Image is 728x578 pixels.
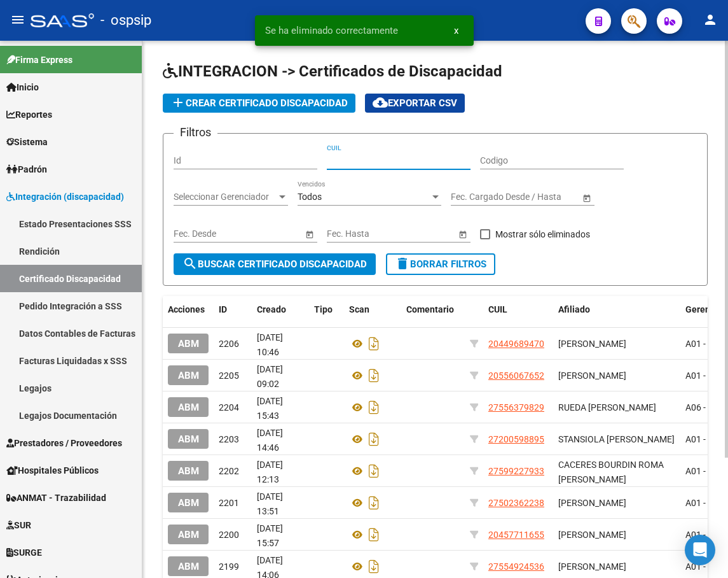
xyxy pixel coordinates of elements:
[6,80,39,94] span: Inicio
[366,397,382,418] i: Descargar documento
[257,460,283,484] span: [DATE] 12:13
[257,364,283,389] span: [DATE] 09:02
[163,94,355,113] button: Crear Certificado Discapacidad
[384,229,446,239] input: Fecha fin
[219,402,239,412] span: 2204
[168,461,209,481] button: ABM
[558,434,675,444] span: STANSIOLA [PERSON_NAME]
[558,370,626,381] span: [PERSON_NAME]
[558,460,664,484] span: CACERES BOURDIN ROMA [PERSON_NAME]
[168,525,209,544] button: ABM
[488,561,544,572] span: 27554924536
[373,95,388,110] mat-icon: cloud_download
[168,304,205,314] span: Acciones
[366,525,382,545] i: Descargar documento
[401,296,465,323] datatable-header-cell: Comentario
[174,192,277,202] span: Seleccionar Gerenciador
[366,556,382,577] i: Descargar documento
[366,429,382,449] i: Descargar documento
[366,461,382,481] i: Descargar documento
[182,258,367,270] span: Buscar Certificado Discapacidad
[6,135,48,149] span: Sistema
[366,334,382,354] i: Descargar documento
[553,296,680,323] datatable-header-cell: Afiliado
[6,162,47,176] span: Padrón
[257,396,283,421] span: [DATE] 15:43
[451,192,497,202] input: Fecha inicio
[168,556,209,576] button: ABM
[558,304,590,314] span: Afiliado
[395,256,410,271] mat-icon: delete
[488,304,507,314] span: CUIL
[178,370,199,381] span: ABM
[174,229,220,239] input: Fecha inicio
[314,304,333,314] span: Tipo
[395,258,486,270] span: Borrar Filtros
[168,334,209,353] button: ABM
[454,25,458,36] span: x
[219,304,227,314] span: ID
[257,491,283,516] span: [DATE] 13:51
[178,529,199,540] span: ABM
[219,466,239,476] span: 2202
[488,402,544,412] span: 27556379829
[488,530,544,540] span: 20457711655
[483,296,553,323] datatable-header-cell: CUIL
[488,339,544,349] span: 20449689470
[373,97,457,109] span: Exportar CSV
[219,530,239,540] span: 2200
[168,397,209,417] button: ABM
[257,428,283,453] span: [DATE] 14:46
[703,12,718,27] mat-icon: person
[257,523,283,548] span: [DATE] 15:57
[349,304,369,314] span: Scan
[488,466,544,476] span: 27599227933
[558,561,626,572] span: [PERSON_NAME]
[298,192,322,202] span: Todos
[456,227,469,241] button: Open calendar
[365,94,465,113] button: Exportar CSV
[488,434,544,444] span: 27200598895
[178,402,199,413] span: ABM
[685,535,715,565] div: Open Intercom Messenger
[214,296,252,323] datatable-header-cell: ID
[366,493,382,513] i: Descargar documento
[303,227,316,241] button: Open calendar
[219,561,239,572] span: 2199
[6,108,52,122] span: Reportes
[163,62,502,80] span: INTEGRACION -> Certificados de Discapacidad
[6,546,42,560] span: SURGE
[231,229,293,239] input: Fecha fin
[219,498,239,508] span: 2201
[10,12,25,27] mat-icon: menu
[6,190,124,204] span: Integración (discapacidad)
[6,518,31,532] span: SUR
[178,561,199,572] span: ABM
[6,491,106,505] span: ANMAT - Trazabilidad
[444,19,469,42] button: x
[558,339,626,349] span: [PERSON_NAME]
[386,253,495,275] button: Borrar Filtros
[558,402,656,412] span: RUEDA [PERSON_NAME]
[257,332,283,357] span: [DATE] 10:46
[508,192,570,202] input: Fecha fin
[174,123,217,141] h3: Filtros
[178,433,199,445] span: ABM
[178,465,199,477] span: ABM
[6,53,72,67] span: Firma Express
[252,296,309,323] datatable-header-cell: Creado
[100,6,151,34] span: - ospsip
[257,304,286,314] span: Creado
[170,95,186,110] mat-icon: add
[558,530,626,540] span: [PERSON_NAME]
[178,497,199,509] span: ABM
[219,339,239,349] span: 2206
[580,191,593,204] button: Open calendar
[366,365,382,386] i: Descargar documento
[182,256,198,271] mat-icon: search
[163,296,214,323] datatable-header-cell: Acciones
[558,498,626,508] span: [PERSON_NAME]
[495,227,590,242] span: Mostrar sólo eliminados
[327,229,373,239] input: Fecha inicio
[265,24,398,37] span: Se ha eliminado correctamente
